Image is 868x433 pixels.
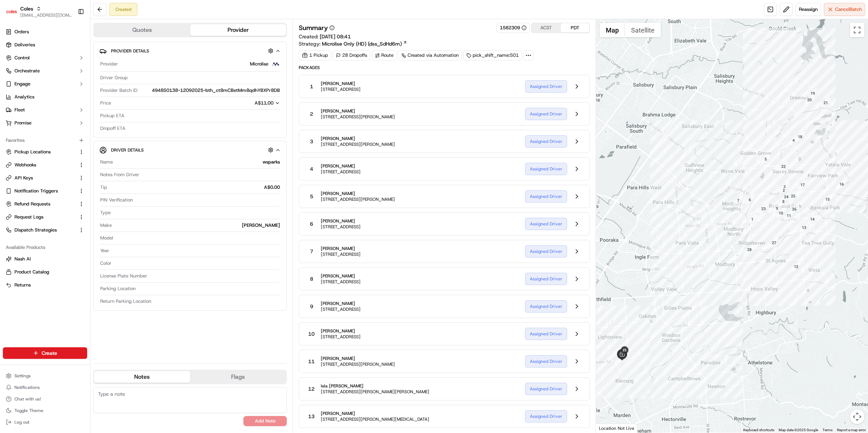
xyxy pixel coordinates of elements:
[14,385,40,390] span: Notifications
[3,266,87,278] button: Product Catalog
[94,24,190,36] button: Quotes
[3,3,75,20] button: ColesColes[EMAIL_ADDRESS][DOMAIN_NAME]
[808,89,817,98] div: 19
[111,48,149,54] span: Provider Details
[100,197,133,203] span: PIN Verification
[321,273,361,279] span: [PERSON_NAME]
[14,227,57,233] span: Dispatch Strategies
[321,411,429,416] span: [PERSON_NAME]
[216,100,280,106] button: A$11.00
[14,29,29,35] span: Orders
[271,60,280,68] img: microlise_logo.jpeg
[3,211,87,223] button: Request Logs
[14,282,31,288] span: Returns
[799,223,809,232] div: 13
[20,12,72,18] span: [EMAIL_ADDRESS][DOMAIN_NAME]
[3,65,87,77] button: Orchestrate
[310,138,313,145] span: 3
[821,98,830,107] div: 21
[100,184,107,191] span: Tip
[99,144,281,156] button: Driver Details
[3,394,87,404] button: Chat with us!
[3,78,87,90] button: Engage
[99,45,281,57] button: Provider Details
[850,23,864,37] button: Toggle fullscreen view
[790,204,799,214] div: 26
[745,195,754,204] div: 6
[111,147,144,153] span: Driver Details
[748,215,757,224] div: 1
[14,396,41,402] span: Chat with us!
[321,224,361,230] span: [STREET_ADDRESS]
[68,105,116,112] span: API Documentation
[100,113,124,119] span: Pickup ETA
[321,108,395,114] span: [PERSON_NAME]
[321,114,395,120] span: [STREET_ADDRESS][PERSON_NAME]
[299,33,351,40] span: Created:
[3,172,87,184] button: API Keys
[321,196,395,202] span: [STREET_ADDRESS][PERSON_NAME]
[14,373,31,379] span: Settings
[6,188,76,194] a: Notification Triggers
[299,25,328,31] h3: Summary
[115,222,280,229] div: [PERSON_NAME]
[100,260,111,267] span: Color
[321,301,361,306] span: [PERSON_NAME]
[798,180,807,190] div: 17
[14,269,49,275] span: Product Catalog
[3,91,87,103] a: Analytics
[805,95,814,105] div: 20
[19,46,130,54] input: Got a question? Start typing here...
[321,81,361,86] span: [PERSON_NAME]
[190,371,286,383] button: Flags
[7,105,13,111] div: 📗
[6,282,84,288] a: Returns
[42,349,57,357] span: Create
[850,409,864,424] button: Map camera controls
[6,201,76,207] a: Refund Requests
[110,184,280,191] div: A$0.00
[822,428,833,432] a: Terms (opens in new tab)
[561,23,590,33] button: PDT
[123,71,132,80] button: Start new chat
[398,50,462,60] div: Created via Automation
[6,269,84,275] a: Product Catalog
[255,100,273,106] span: A$11.00
[808,215,817,224] div: 14
[100,75,128,81] span: Driver Group
[100,100,111,106] span: Price
[14,201,50,207] span: Refund Requests
[14,94,34,100] span: Analytics
[3,347,87,359] button: Create
[321,169,361,175] span: [STREET_ADDRESS]
[780,182,789,191] div: 3
[14,68,40,74] span: Orchestrate
[791,262,801,271] div: 12
[250,61,268,67] span: Microlise
[321,334,361,340] span: [STREET_ADDRESS]
[321,389,429,395] span: [STREET_ADDRESS][PERSON_NAME][PERSON_NAME]
[6,227,76,233] a: Dispatch Strategies
[3,242,87,253] div: Available Products
[3,159,87,171] button: Webhooks
[100,298,151,305] span: Return Parking Location
[14,162,36,168] span: Webhooks
[14,408,43,413] span: Toggle Theme
[3,26,87,38] a: Orders
[190,24,286,36] button: Provider
[100,235,113,241] span: Model
[310,193,313,200] span: 5
[51,122,88,128] a: Powered byPylon
[7,69,20,82] img: 1736555255976-a54dd68f-1ca7-489b-9aae-adbdc363a1c4
[58,102,119,115] a: 💻API Documentation
[779,197,788,206] div: 8
[3,224,87,236] button: Dispatch Strategies
[463,50,522,60] div: pick_shift_name:S01
[321,279,361,285] span: [STREET_ADDRESS]
[321,251,361,257] span: [STREET_ADDRESS]
[100,87,137,94] span: Provider Batch ID
[835,6,862,13] span: Cancel Batch
[310,165,313,173] span: 4
[796,3,821,16] button: Reassign
[3,135,87,146] div: Favorites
